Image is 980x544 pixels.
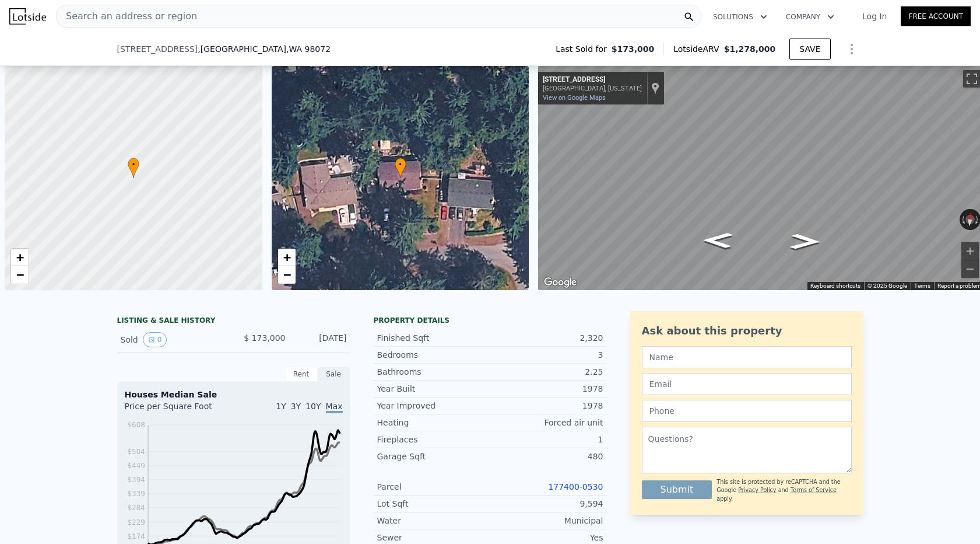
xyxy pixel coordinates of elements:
[278,249,296,266] a: Zoom in
[127,448,145,456] tspan: $504
[541,275,579,290] a: Open this area in Google Maps (opens a new window)
[285,367,318,382] div: Rent
[541,275,579,290] img: Google
[377,434,490,445] div: Fireplaces
[556,43,612,55] span: Last Sold for
[791,487,837,493] a: Terms of Service
[278,266,296,284] a: Zoom out
[57,9,197,23] span: Search an address or region
[326,402,343,413] span: Max
[543,75,642,85] div: [STREET_ADDRESS]
[374,316,607,325] div: Property details
[377,400,490,412] div: Year Improved
[16,267,24,282] span: −
[377,515,490,526] div: Water
[961,242,979,260] button: Zoom in
[377,532,490,543] div: Sewer
[642,346,852,368] input: Name
[642,323,852,339] div: Ask about this property
[127,490,145,498] tspan: $339
[651,82,659,95] a: Show location on map
[125,389,343,400] div: Houses Median Sale
[612,43,655,55] span: $173,000
[778,230,833,253] path: Go East, NE 167th St
[121,332,224,347] div: Sold
[198,43,331,55] span: , [GEOGRAPHIC_DATA]
[704,6,777,27] button: Solutions
[848,11,901,22] a: Log In
[964,208,975,231] button: Reset the view
[276,402,286,411] span: 1Y
[543,85,642,92] div: [GEOGRAPHIC_DATA], [US_STATE]
[490,417,603,428] div: Forced air unit
[377,498,490,510] div: Lot Sqft
[377,383,490,395] div: Year Built
[127,476,145,484] tspan: $394
[9,8,46,25] img: Lotside
[395,159,406,170] span: •
[901,6,971,26] a: Free Account
[377,481,490,493] div: Parcel
[143,332,167,347] button: View historical data
[377,366,490,378] div: Bathrooms
[128,159,139,170] span: •
[127,504,145,512] tspan: $284
[716,478,851,503] div: This site is protected by reCAPTCHA and the Google and apply.
[673,43,723,55] span: Lotside ARV
[244,333,285,343] span: $ 173,000
[395,158,406,178] div: •
[840,37,863,61] button: Show Options
[867,283,907,289] span: © 2025 Google
[490,532,603,543] div: Yes
[548,482,603,491] a: 177400-0530
[117,43,198,55] span: [STREET_ADDRESS]
[789,39,830,60] button: SAVE
[490,434,603,445] div: 1
[490,451,603,462] div: 480
[377,451,490,462] div: Garage Sqft
[810,282,860,290] button: Keyboard shortcuts
[490,349,603,361] div: 3
[283,250,290,264] span: +
[128,158,139,178] div: •
[125,400,234,419] div: Price per Square Foot
[914,283,930,289] a: Terms
[543,94,606,102] a: View on Google Maps
[490,515,603,526] div: Municipal
[960,209,966,230] button: Rotate counterclockwise
[490,366,603,378] div: 2.25
[490,383,603,395] div: 1978
[642,373,852,395] input: Email
[377,417,490,428] div: Heating
[642,400,852,422] input: Phone
[295,332,347,347] div: [DATE]
[305,402,321,411] span: 10Y
[490,498,603,510] div: 9,594
[127,421,145,429] tspan: $608
[318,367,350,382] div: Sale
[377,349,490,361] div: Bedrooms
[127,518,145,526] tspan: $229
[642,480,712,499] button: Submit
[961,260,979,278] button: Zoom out
[286,44,331,54] span: , WA 98072
[283,267,290,282] span: −
[291,402,301,411] span: 3Y
[16,250,24,264] span: +
[11,249,29,266] a: Zoom in
[127,462,145,470] tspan: $449
[690,229,746,252] path: Go West, NE 167th St
[724,44,776,54] span: $1,278,000
[377,332,490,344] div: Finished Sqft
[490,332,603,344] div: 2,320
[11,266,29,284] a: Zoom out
[738,487,776,493] a: Privacy Policy
[117,316,350,327] div: LISTING & SALE HISTORY
[490,400,603,412] div: 1978
[127,532,145,540] tspan: $174
[777,6,844,27] button: Company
